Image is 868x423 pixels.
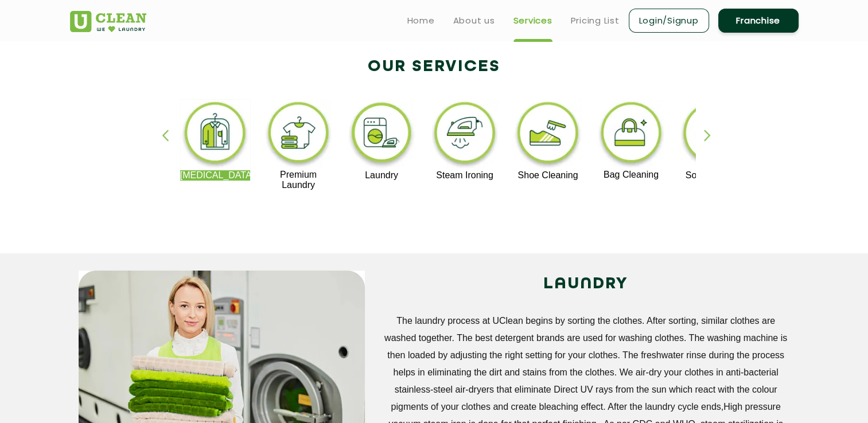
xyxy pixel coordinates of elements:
p: Laundry [347,170,417,181]
a: Services [513,14,552,28]
img: laundry_cleaning_11zon.webp [347,99,417,170]
p: [MEDICAL_DATA] [180,170,251,181]
a: Login/Signup [629,9,709,33]
p: Sofa Cleaning [679,170,749,181]
img: sofa_cleaning_11zon.webp [679,99,749,170]
a: Franchise [718,9,799,33]
p: Shoe Cleaning [513,170,583,181]
p: Steam Ironing [430,170,500,181]
img: dry_cleaning_11zon.webp [180,99,251,170]
a: Pricing List [571,14,620,28]
a: About us [453,14,495,28]
img: shoe_cleaning_11zon.webp [513,99,583,170]
p: Premium Laundry [263,170,334,190]
img: premium_laundry_cleaning_11zon.webp [263,99,334,170]
a: Home [407,14,435,28]
img: steam_ironing_11zon.webp [430,99,500,170]
img: UClean Laundry and Dry Cleaning [70,11,146,32]
img: bag_cleaning_11zon.webp [596,99,667,170]
h2: LAUNDRY [382,271,790,298]
p: Bag Cleaning [596,170,667,180]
